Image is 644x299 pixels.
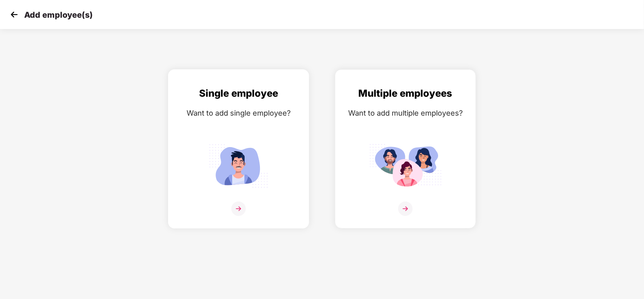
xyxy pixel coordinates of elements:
[202,141,275,191] img: svg+xml;base64,PHN2ZyB4bWxucz0iaHR0cDovL3d3dy53My5vcmcvMjAwMC9zdmciIGlkPSJTaW5nbGVfZW1wbG95ZWUiIH...
[24,10,93,20] p: Add employee(s)
[231,201,246,216] img: svg+xml;base64,PHN2ZyB4bWxucz0iaHR0cDovL3d3dy53My5vcmcvMjAwMC9zdmciIHdpZHRoPSIzNiIgaGVpZ2h0PSIzNi...
[343,86,467,101] div: Multiple employees
[8,8,20,21] img: svg+xml;base64,PHN2ZyB4bWxucz0iaHR0cDovL3d3dy53My5vcmcvMjAwMC9zdmciIHdpZHRoPSIzMCIgaGVpZ2h0PSIzMC...
[343,107,467,119] div: Want to add multiple employees?
[398,201,413,216] img: svg+xml;base64,PHN2ZyB4bWxucz0iaHR0cDovL3d3dy53My5vcmcvMjAwMC9zdmciIHdpZHRoPSIzNiIgaGVpZ2h0PSIzNi...
[177,107,301,119] div: Want to add single employee?
[177,86,301,101] div: Single employee
[369,141,442,191] img: svg+xml;base64,PHN2ZyB4bWxucz0iaHR0cDovL3d3dy53My5vcmcvMjAwMC9zdmciIGlkPSJNdWx0aXBsZV9lbXBsb3llZS...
